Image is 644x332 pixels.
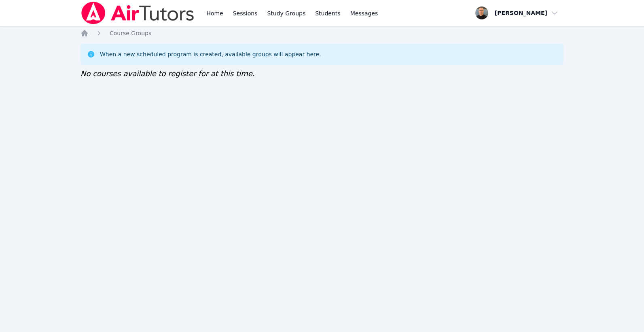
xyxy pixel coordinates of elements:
img: Air Tutors [80,2,195,24]
nav: Breadcrumb [80,29,563,37]
a: Course Groups [110,29,151,37]
span: No courses available to register for at this time. [80,69,255,78]
span: Messages [350,9,378,17]
span: Course Groups [110,30,151,36]
div: When a new scheduled program is created, available groups will appear here. [100,50,321,58]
